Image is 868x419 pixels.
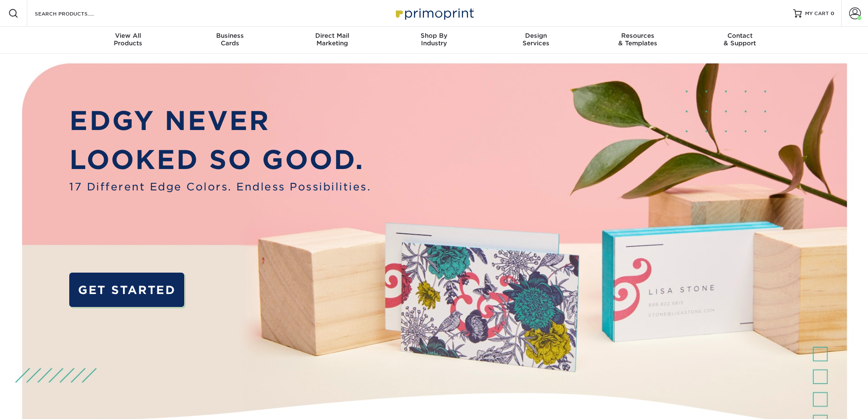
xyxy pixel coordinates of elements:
[179,32,281,39] span: Business
[805,10,829,17] span: MY CART
[69,179,371,195] span: 17 Different Edge Colors. Endless Possibilities.
[485,27,587,54] a: DesignServices
[831,10,834,16] span: 0
[179,27,281,54] a: BusinessCards
[69,140,371,179] p: LOOKED SO GOOD.
[689,32,791,47] div: & Support
[689,27,791,54] a: Contact& Support
[77,32,179,47] div: Products
[392,4,476,22] img: Primoprint
[485,32,587,39] span: Design
[281,32,383,47] div: Marketing
[69,101,371,140] p: EDGY NEVER
[281,27,383,54] a: Direct MailMarketing
[179,32,281,47] div: Cards
[383,32,485,47] div: Industry
[383,27,485,54] a: Shop ByIndustry
[69,273,184,307] a: GET STARTED
[383,32,485,39] span: Shop By
[689,32,791,39] span: Contact
[281,32,383,39] span: Direct Mail
[587,32,689,39] span: Resources
[34,8,116,18] input: SEARCH PRODUCTS.....
[587,32,689,47] div: & Templates
[77,27,179,54] a: View AllProducts
[587,27,689,54] a: Resources& Templates
[485,32,587,47] div: Services
[77,32,179,39] span: View All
